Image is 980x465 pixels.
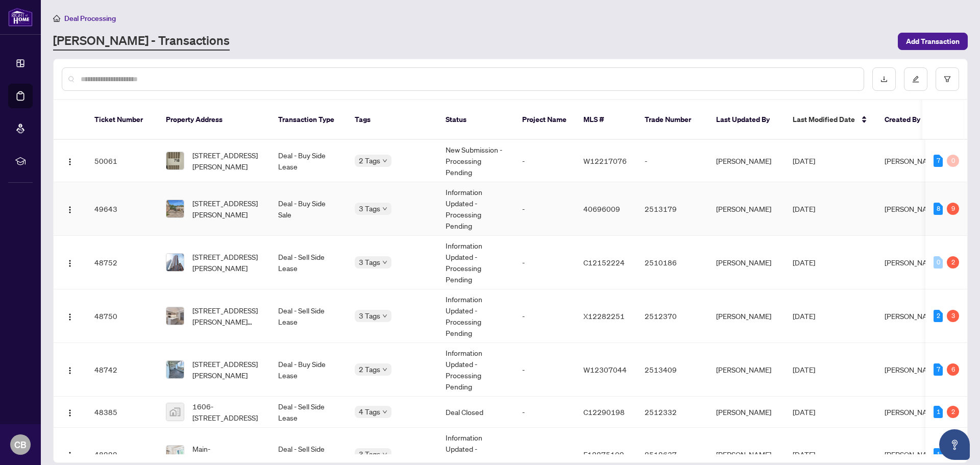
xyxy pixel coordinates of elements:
[708,182,785,236] td: [PERSON_NAME]
[270,182,347,236] td: Deal - Buy Side Sale
[62,308,78,324] button: Logo
[934,310,943,322] div: 2
[437,100,514,140] th: Status
[708,100,785,140] th: Last Updated By
[64,14,116,23] span: Deal Processing
[575,100,636,140] th: MLS #
[86,343,158,397] td: 48742
[708,397,785,428] td: [PERSON_NAME]
[636,397,708,428] td: 2512332
[514,236,575,289] td: -
[53,32,230,51] a: [PERSON_NAME] - Transactions
[66,259,74,267] img: Logo
[382,260,387,265] span: down
[947,155,959,167] div: 0
[382,367,387,372] span: down
[872,67,896,91] button: download
[906,33,960,50] span: Add Transaction
[382,313,387,319] span: down
[192,150,262,172] span: [STREET_ADDRESS][PERSON_NAME]
[636,289,708,343] td: 2512370
[936,67,959,91] button: filter
[382,206,387,211] span: down
[514,100,575,140] th: Project Name
[270,289,347,343] td: Deal - Sell Side Lease
[166,446,184,463] img: thumbnail-img
[885,156,940,165] span: [PERSON_NAME]
[583,258,625,267] span: C12152224
[514,397,575,428] td: -
[708,140,785,182] td: [PERSON_NAME]
[583,204,620,213] span: 40696009
[347,100,437,140] th: Tags
[904,67,927,91] button: edit
[270,236,347,289] td: Deal - Sell Side Lease
[14,437,27,452] span: CB
[934,363,943,376] div: 7
[62,254,78,271] button: Logo
[8,8,33,27] img: logo
[66,206,74,214] img: Logo
[885,407,940,417] span: [PERSON_NAME]
[934,203,943,215] div: 8
[270,343,347,397] td: Deal - Buy Side Lease
[636,343,708,397] td: 2513409
[437,343,514,397] td: Information Updated - Processing Pending
[793,114,855,125] span: Last Modified Date
[86,397,158,428] td: 48385
[947,310,959,322] div: 3
[62,446,78,462] button: Logo
[166,361,184,378] img: thumbnail-img
[66,451,74,459] img: Logo
[880,76,888,83] span: download
[86,100,158,140] th: Ticket Number
[708,289,785,343] td: [PERSON_NAME]
[62,361,78,378] button: Logo
[793,450,815,459] span: [DATE]
[86,140,158,182] td: 50061
[876,100,938,140] th: Created By
[192,358,262,381] span: [STREET_ADDRESS][PERSON_NAME]
[62,201,78,217] button: Logo
[708,343,785,397] td: [PERSON_NAME]
[86,289,158,343] td: 48750
[166,403,184,421] img: thumbnail-img
[793,407,815,417] span: [DATE]
[192,401,262,423] span: 1606-[STREET_ADDRESS]
[583,311,625,321] span: X12282251
[437,397,514,428] td: Deal Closed
[66,366,74,375] img: Logo
[583,450,624,459] span: E12275109
[912,76,919,83] span: edit
[382,452,387,457] span: down
[583,156,627,165] span: W12217076
[359,310,380,322] span: 3 Tags
[885,365,940,374] span: [PERSON_NAME]
[785,100,876,140] th: Last Modified Date
[359,448,380,460] span: 3 Tags
[437,182,514,236] td: Information Updated - Processing Pending
[359,406,380,418] span: 4 Tags
[583,365,627,374] span: W12307044
[708,236,785,289] td: [PERSON_NAME]
[934,448,943,460] div: 1
[944,76,951,83] span: filter
[437,236,514,289] td: Information Updated - Processing Pending
[947,406,959,418] div: 2
[934,155,943,167] div: 7
[514,182,575,236] td: -
[898,33,968,50] button: Add Transaction
[437,140,514,182] td: New Submission - Processing Pending
[947,363,959,376] div: 6
[793,311,815,321] span: [DATE]
[514,289,575,343] td: -
[66,409,74,417] img: Logo
[359,363,380,375] span: 2 Tags
[192,305,262,327] span: [STREET_ADDRESS][PERSON_NAME][PERSON_NAME]
[947,256,959,268] div: 2
[793,365,815,374] span: [DATE]
[53,15,60,22] span: home
[166,200,184,217] img: thumbnail-img
[62,153,78,169] button: Logo
[947,203,959,215] div: 9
